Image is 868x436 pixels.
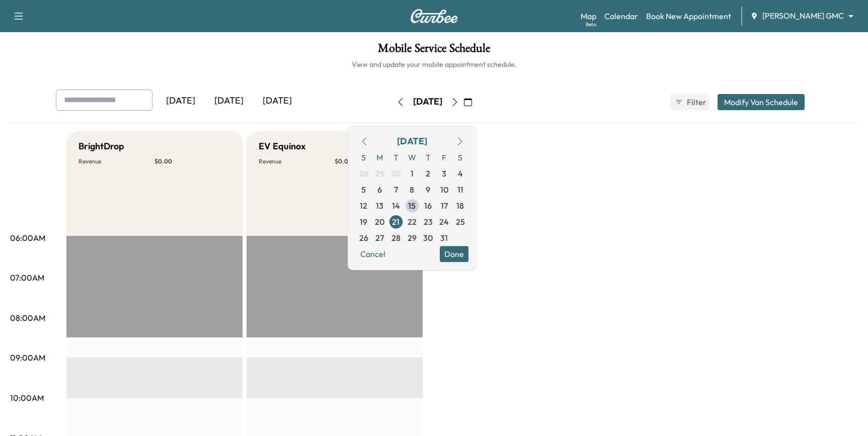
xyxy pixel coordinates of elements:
p: $ 0.00 [335,157,411,165]
button: Done [440,246,468,262]
span: Filter [687,96,705,108]
div: [DATE] [413,96,442,108]
button: Filter [670,94,709,110]
span: 17 [441,200,448,212]
span: 15 [408,200,416,212]
span: 23 [424,216,433,228]
img: Curbee Logo [410,9,458,23]
span: F [436,149,452,165]
span: 28 [391,232,401,244]
span: T [420,149,436,165]
p: $ 0.00 [154,157,230,165]
p: 07:00AM [10,272,44,284]
span: 18 [456,200,464,212]
span: 27 [375,232,384,244]
span: 16 [424,200,432,212]
span: [PERSON_NAME] GMC [762,10,844,22]
span: 11 [457,184,463,196]
span: S [452,149,468,165]
a: Calendar [604,10,638,22]
a: MapBeta [581,10,596,22]
span: 29 [408,232,417,244]
button: Cancel [356,246,390,262]
p: 10:00AM [10,392,44,404]
span: 3 [442,167,446,180]
span: M [372,149,388,165]
span: 14 [392,200,400,212]
span: 13 [376,200,383,212]
span: 20 [375,216,384,228]
h5: EV Equinox [259,139,305,153]
button: Modify Van Schedule [718,94,805,110]
h5: BrightDrop [78,139,124,153]
span: 26 [359,232,368,244]
span: 2 [426,167,430,180]
span: 21 [392,216,400,228]
span: W [404,149,420,165]
span: 5 [361,184,366,196]
span: 6 [377,184,382,196]
span: 28 [359,167,368,180]
a: Book New Appointment [646,10,731,22]
span: 24 [439,216,449,228]
span: 10 [440,184,448,196]
div: Beta [586,21,596,28]
span: 29 [375,167,384,180]
span: T [388,149,404,165]
div: [DATE] [397,134,427,148]
span: 1 [411,167,414,180]
span: 25 [456,216,465,228]
p: 08:00AM [10,312,45,324]
span: 4 [458,167,463,180]
div: [DATE] [253,90,301,113]
span: 30 [423,232,433,244]
div: [DATE] [205,90,253,113]
div: [DATE] [156,90,205,113]
p: 09:00AM [10,352,45,364]
span: S [356,149,372,165]
p: Revenue [78,157,154,165]
span: 9 [426,184,430,196]
span: 8 [410,184,414,196]
span: 7 [394,184,398,196]
h1: Mobile Service Schedule [10,42,858,59]
span: 22 [408,216,417,228]
span: 12 [360,200,367,212]
h6: View and update your mobile appointment schedule. [10,59,858,69]
span: 30 [391,167,401,180]
p: Revenue [259,157,335,165]
p: 06:00AM [10,232,45,244]
span: 31 [440,232,448,244]
span: 19 [360,216,367,228]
